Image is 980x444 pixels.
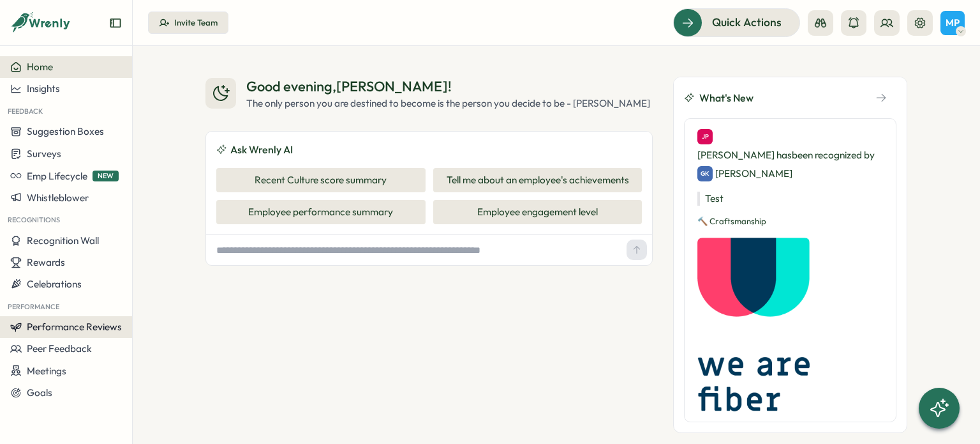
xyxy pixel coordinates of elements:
[230,142,293,158] span: Ask Wrenly AI
[701,169,709,179] span: GK
[27,387,52,399] span: Goals
[697,129,883,181] div: [PERSON_NAME] has been recognized by
[27,82,60,95] span: Insights
[27,256,65,268] span: Rewards
[697,165,792,181] div: [PERSON_NAME]
[697,216,883,227] p: 🔨 Craftsmanship
[697,238,810,411] img: Recognition Image
[712,14,782,31] span: Quick Actions
[27,278,82,290] span: Celebrations
[27,321,122,333] span: Performance Reviews
[27,148,61,160] span: Surveys
[946,17,960,28] span: MP
[702,132,709,142] span: JP
[246,77,650,96] div: Good evening , [PERSON_NAME] !
[673,8,800,36] button: Quick Actions
[216,168,426,192] button: Recent Culture score summary
[216,200,426,224] button: Employee performance summary
[27,234,99,247] span: Recognition Wall
[699,90,754,106] span: What's New
[174,17,218,29] div: Invite Team
[27,170,87,182] span: Emp Lifecycle
[27,342,92,355] span: Peer Feedback
[433,200,642,224] button: Employee engagement level
[109,17,122,29] button: Expand sidebar
[697,192,883,206] p: Test
[27,61,53,73] span: Home
[27,192,89,204] span: Whistleblower
[433,168,642,192] button: Tell me about an employee's achievements
[246,96,650,111] div: The only person you are destined to become is the person you decide to be - [PERSON_NAME]
[93,171,119,181] span: NEW
[940,11,965,35] button: MP
[27,365,66,377] span: Meetings
[148,11,228,34] button: Invite Team
[27,125,104,137] span: Suggestion Boxes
